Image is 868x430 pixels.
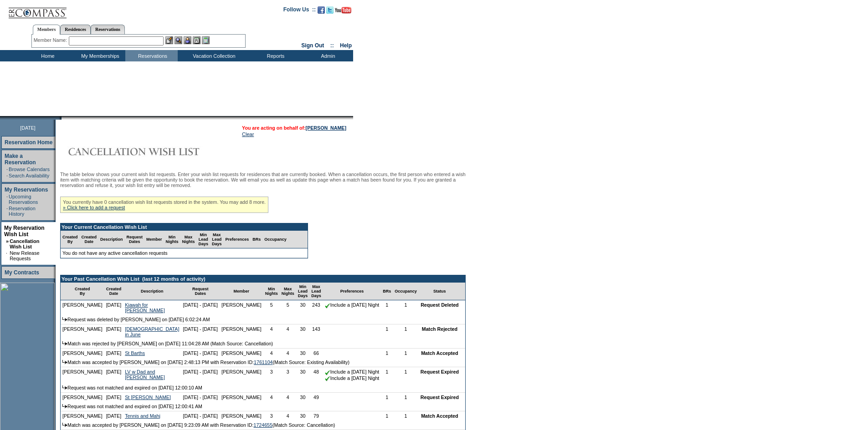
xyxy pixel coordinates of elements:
td: [PERSON_NAME] [61,411,104,420]
td: Created Date [104,283,123,300]
td: You do not have any active cancellation requests [61,248,308,258]
td: 4 [280,411,296,420]
td: BRs [381,283,393,300]
td: 4 [280,349,296,358]
nobr: [DATE] - [DATE] [183,326,218,332]
a: Tennis and Mahj [125,413,160,419]
td: Created By [61,231,80,248]
td: [DATE] [104,300,123,315]
td: 30 [296,324,310,339]
nobr: [DATE] - [DATE] [183,369,218,374]
td: 1 [381,349,393,358]
img: arrow.gif [62,341,67,345]
img: chkSmaller.gif [325,370,330,375]
td: Max Nights [180,231,197,248]
td: Min Nights [263,283,280,300]
a: [PERSON_NAME] [306,125,346,131]
td: · [6,250,9,261]
nobr: Match Accepted [421,413,458,419]
td: 4 [263,324,280,339]
img: Reservations [193,36,200,44]
img: arrow.gif [62,360,67,364]
td: Reports [248,50,301,61]
td: 66 [309,349,323,358]
a: 1761104 [254,359,273,365]
nobr: [DATE] - [DATE] [183,350,218,356]
td: [PERSON_NAME] [61,393,104,402]
td: 143 [309,324,323,339]
td: 1 [393,393,419,402]
nobr: Match Accepted [421,350,458,356]
td: 5 [280,300,296,315]
td: Match was rejected by [PERSON_NAME] on [DATE] 11:04:28 AM (Match Source: Cancellation) [61,339,465,349]
img: Cancellation Wish List [60,142,242,161]
td: Request Dates [181,283,220,300]
img: chkSmaller.gif [325,376,330,381]
a: Help [340,42,352,49]
a: Members [33,25,61,35]
td: Request was deleted by [PERSON_NAME] on [DATE] 6:02:24 AM [61,315,465,324]
div: Member Name: [34,36,69,44]
img: Follow us on Twitter [326,6,334,14]
td: [DATE] [104,367,123,383]
a: Become our fan on Facebook [318,9,325,15]
a: LV w Dad and [PERSON_NAME] [125,369,165,380]
td: 1 [393,349,419,358]
a: Follow us on Twitter [326,9,334,15]
td: Occupancy [262,231,288,248]
a: New Release Requests [10,250,39,261]
span: :: [330,42,334,49]
td: [PERSON_NAME] [220,324,263,339]
td: Description [98,231,125,248]
td: 30 [296,393,310,402]
div: You currently have 0 cancellation wish list requests stored in the system. You may add 8 more. [60,197,268,213]
td: 1 [393,300,419,315]
img: Subscribe to our YouTube Channel [335,7,351,14]
td: Reservations [125,50,178,61]
img: arrow.gif [62,385,67,390]
a: Reservations [91,25,125,34]
td: 1 [381,300,393,315]
nobr: [DATE] - [DATE] [183,302,218,308]
td: · [6,206,8,217]
a: [DEMOGRAPHIC_DATA] in June [125,326,179,337]
td: 4 [263,349,280,358]
nobr: Request Expired [421,369,459,374]
a: » Click here to add a request [63,205,125,210]
td: Preferences [323,283,381,300]
a: My Reservation Wish List [4,225,45,238]
nobr: Request Expired [421,395,459,400]
td: 79 [309,411,323,420]
td: [DATE] [104,411,123,420]
td: 30 [296,411,310,420]
a: Reservation Home [5,139,52,146]
img: Become our fan on Facebook [318,6,325,14]
a: Kiawah for [PERSON_NAME] [125,302,165,313]
td: Home [21,50,73,61]
a: Sign Out [301,42,324,49]
td: [PERSON_NAME] [61,324,104,339]
td: 49 [309,393,323,402]
a: Cancellation Wish List [10,238,39,249]
a: Search Availability [9,173,49,178]
td: · [6,167,8,172]
td: 1 [393,324,419,339]
img: Impersonate [184,36,191,44]
a: My Reservations [5,187,48,193]
nobr: Include a [DATE] Night [325,369,380,374]
td: 3 [280,367,296,383]
td: Min Lead Days [296,283,310,300]
td: [PERSON_NAME] [220,349,263,358]
img: b_edit.gif [165,36,173,44]
td: 1 [381,411,393,420]
td: [PERSON_NAME] [61,367,104,383]
nobr: Include a [DATE] Night [325,302,380,308]
a: St [PERSON_NAME] [125,395,171,400]
td: 30 [296,300,310,315]
td: 48 [309,367,323,383]
nobr: Match Rejected [422,326,457,332]
td: Max Lead Days [210,231,224,248]
a: Reservation History [9,206,36,217]
a: Browse Calendars [9,167,50,172]
td: 1 [393,411,419,420]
